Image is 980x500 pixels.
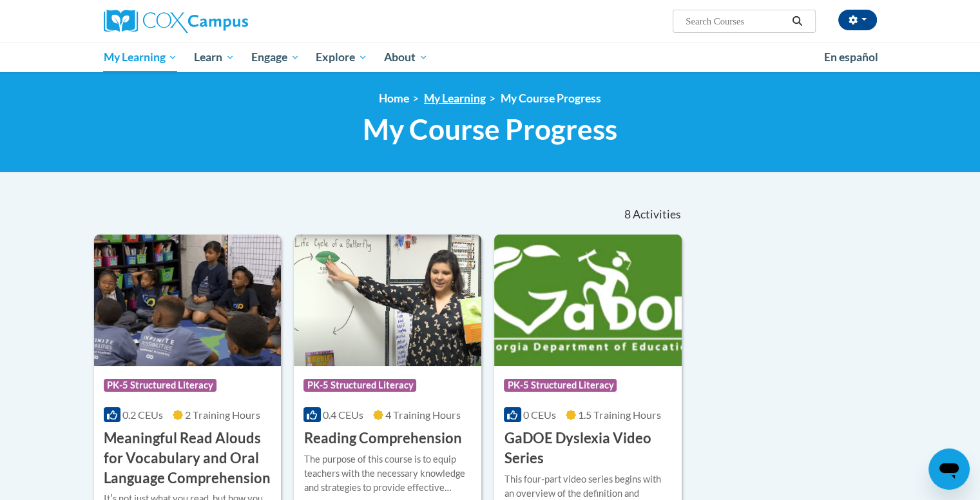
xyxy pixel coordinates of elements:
h3: Reading Comprehension [303,428,461,448]
a: Learn [186,43,243,72]
span: Learn [194,50,235,65]
span: PK-5 Structured Literacy [303,379,416,392]
span: PK-5 Structured Literacy [504,379,617,392]
a: My Learning [424,91,486,105]
span: About [384,50,428,65]
h3: GaDOE Dyslexia Video Series [504,428,672,468]
span: En español [824,50,878,64]
a: En español [816,44,887,71]
span: 0.2 CEUs [122,409,163,421]
img: Course Logo [94,235,282,366]
div: The purpose of this course is to equip teachers with the necessary knowledge and strategies to pr... [303,452,472,495]
span: 2 Training Hours [185,409,260,421]
a: My Course Progress [501,91,601,105]
span: 8 [624,207,630,222]
span: My Course Progress [363,112,617,146]
h3: Meaningful Read Alouds for Vocabulary and Oral Language Comprehension [104,428,272,488]
iframe: Button to launch messaging window [928,448,970,490]
div: Main menu [84,43,896,72]
a: About [376,43,436,72]
span: 0.4 CEUs [323,409,363,421]
a: Cox Campus [104,10,349,33]
a: Explore [307,43,376,72]
span: My Learning [103,50,177,65]
button: Search [787,14,807,29]
a: Home [379,91,409,105]
img: Cox Campus [104,10,248,33]
img: Course Logo [294,235,481,366]
span: 1.5 Training Hours [578,409,661,421]
span: Activities [633,207,681,222]
a: Engage [243,43,308,72]
input: Search Courses [684,14,787,29]
span: Engage [251,50,300,65]
span: PK-5 Structured Literacy [104,379,216,392]
span: 4 Training Hours [385,409,461,421]
span: Explore [316,50,367,65]
a: My Learning [95,43,186,72]
button: Account Settings [838,10,877,30]
span: 0 CEUs [523,409,556,421]
img: Course Logo [494,235,682,366]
